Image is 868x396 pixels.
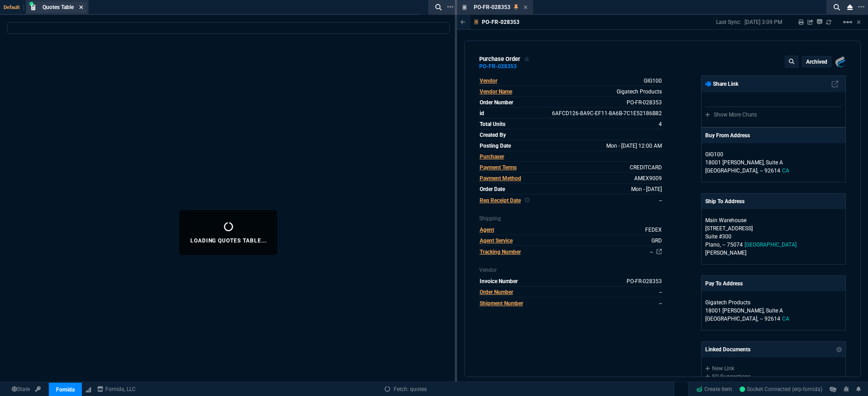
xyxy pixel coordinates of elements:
span: Plano, [705,242,721,248]
a: Global State [9,385,33,393]
span: 4 [659,121,662,127]
span: Order Date [480,186,505,192]
span: Agent Service [480,238,513,244]
span: 75074 [727,242,743,248]
span: -- [760,168,763,174]
nx-icon: Back to Table [461,19,466,25]
p: Buy From Address [705,131,750,140]
tr: See Marketplace Order [479,109,663,119]
p: GIG100 [705,150,792,158]
div: Vendor [480,77,497,85]
span: CA [782,168,789,174]
span: Payment Method [480,175,521,182]
a: Hide Workbench [857,19,861,26]
p: Gigatech Products [705,298,792,307]
tr: undefined [479,152,663,162]
tr: undefined [479,247,663,256]
p: Ship To Address [705,197,745,205]
tr: undefined [479,174,663,184]
a: Create Item [693,382,736,396]
nx-icon: Search [830,2,844,13]
span: GIG100 [644,78,662,84]
a: API TOKEN [33,385,43,393]
tr: undefined [479,236,663,246]
p: Last Sync: [716,19,745,26]
span: Payment Terms [480,164,517,171]
tr: undefined [479,87,663,97]
tr: undefined [479,98,663,108]
p: [DATE] 3:09 PM [745,19,782,26]
a: -- [659,300,662,307]
span: Tracking Number [480,249,521,255]
nx-icon: Open New Tab [447,3,453,11]
p: Linked Documents [705,345,750,354]
mat-icon: Example home icon [842,17,853,28]
span: Gigatech Products [617,89,662,95]
nx-icon: Clear selected rep [524,196,530,205]
span: PO-FR-028353 [474,4,510,10]
tr: undefined [479,277,663,287]
p: Share Link [705,80,738,88]
span: GRD [651,238,662,244]
span: [GEOGRAPHIC_DATA] [745,242,797,248]
span: Total Units [480,121,505,127]
span: -- [760,316,763,322]
span: id [480,110,484,116]
a: Fetch: quotes [385,385,427,393]
a: msbcCompanyName [94,385,138,393]
a: SO Suggestions [705,373,842,381]
tr: undefined [479,299,663,308]
p: [STREET_ADDRESS] [705,224,842,233]
tr: undefined [479,130,663,140]
a: New Link [705,364,842,373]
a: B_g6OYBNwSWENTXNAAFw [740,385,822,393]
span: CREDITCARD [630,164,662,171]
p: 18001 [PERSON_NAME], Suite A [705,158,842,167]
p: Pay To Address [705,280,743,288]
span: Posting Date [480,143,511,149]
tr: undefined [479,288,663,298]
span: PO-FR-028353 [627,278,662,284]
tr: undefined [479,196,663,205]
span: [GEOGRAPHIC_DATA], [705,168,758,174]
p: [PERSON_NAME] [705,249,842,257]
a: PO-FR-028353 [479,66,517,67]
span: Quotes Table [42,4,74,10]
nx-icon: Search [432,2,445,13]
tr: undefined [479,120,663,130]
p: Shipping [479,214,663,223]
span: undefined [660,132,662,138]
a: PO-FR-028353 [627,99,662,106]
div: purchase order [479,56,530,63]
span: CA [782,316,789,322]
p: Vendor [479,266,663,274]
span: Created By [480,132,506,138]
span: -- [722,242,725,248]
span: Agent [480,227,494,233]
nx-icon: Close Tab [79,4,83,11]
span: FEDEX [645,227,662,233]
tr: undefined [479,141,663,151]
span: See Marketplace Order [552,110,662,116]
span: Invoice Number [480,278,518,284]
span: Req Receipt Date [480,197,521,204]
span: 92614 [764,316,780,322]
span: -- [659,197,662,204]
div: Vendor Name [480,88,512,96]
span: Shipment Number [480,300,523,307]
span: [GEOGRAPHIC_DATA], [705,316,758,322]
span: Order Number [480,289,513,295]
span: 92614 [764,168,780,174]
span: AMEX9009 [634,175,662,182]
nx-icon: Open New Tab [858,3,864,11]
tr: undefined [479,163,663,173]
p: Main Warehouse [705,216,792,224]
tr: undefined [479,76,663,86]
span: Socket Connected (erp-fornida) [740,386,822,392]
span: Order Number [480,99,513,106]
nx-icon: Close Tab [524,4,528,11]
nx-icon: Close Workbench [844,2,856,13]
a: -- [650,249,653,255]
span: When the order was created [631,186,662,192]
